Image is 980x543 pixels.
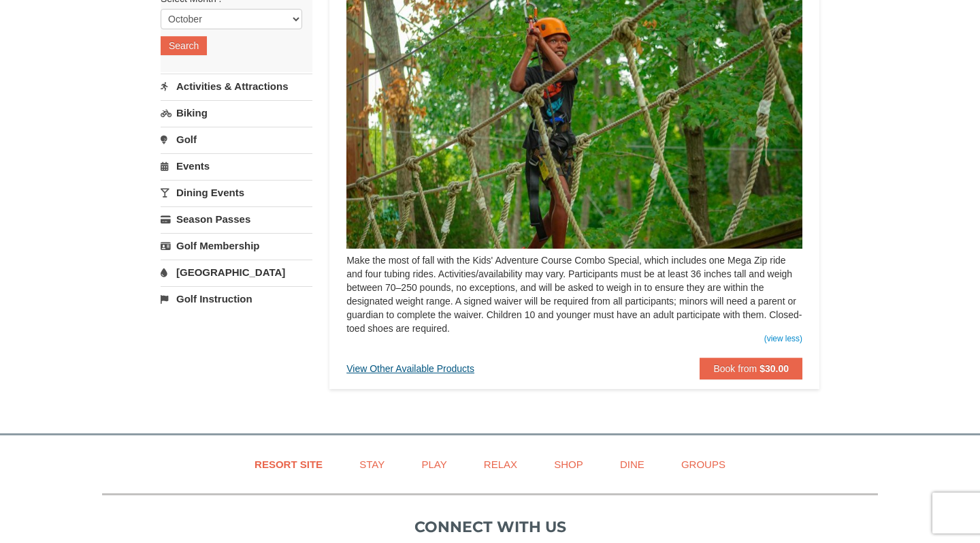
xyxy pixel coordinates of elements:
a: Stay [342,449,402,480]
button: Book from $30.00 [700,358,802,379]
div: (view less) [764,332,802,345]
button: Search [161,36,207,55]
p: Connect with us [102,516,878,538]
a: Dining Events [161,180,312,205]
a: Resort Site [238,449,340,480]
div: View Other Available Products [346,358,474,379]
a: Golf [161,127,312,152]
a: Dine [603,449,661,480]
a: Relax [467,449,534,480]
a: Season Passes [161,206,312,232]
div: Make the most of fall with the Kids' Adventure Course Combo Special, which includes one Mega Zip ... [346,253,802,335]
a: Events [161,153,312,179]
a: Golf Instruction [161,286,312,311]
a: Play [404,449,463,480]
strong: $30.00 [759,363,789,374]
a: Golf Membership [161,233,312,258]
span: Book from [713,363,757,374]
a: Biking [161,100,312,125]
a: Shop [537,449,600,480]
a: Activities & Attractions [161,74,312,99]
a: [GEOGRAPHIC_DATA] [161,260,312,285]
a: Groups [664,449,742,480]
